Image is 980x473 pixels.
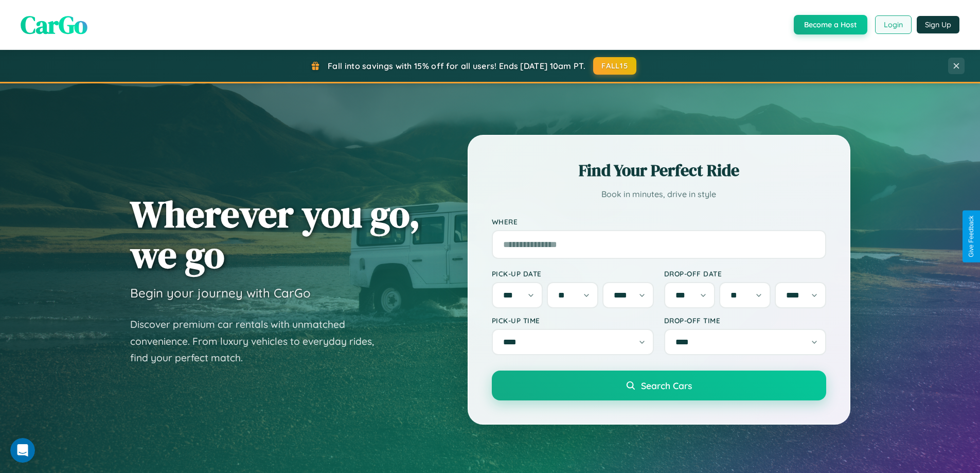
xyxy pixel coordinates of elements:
p: Discover premium car rentals with unmatched convenience. From luxury vehicles to everyday rides, ... [130,316,387,366]
h2: Find Your Perfect Ride [492,159,826,182]
button: FALL15 [593,57,636,75]
h3: Begin your journey with CarGo [130,285,311,301]
p: Book in minutes, drive in style [492,187,826,202]
label: Pick-up Time [492,316,654,325]
button: Search Cars [492,371,826,400]
button: Login [875,15,912,34]
span: CarGo [21,8,87,42]
span: Search Cars [641,380,692,391]
button: Become a Host [794,15,867,34]
label: Pick-up Date [492,269,654,278]
button: Sign Up [917,16,959,33]
label: Drop-off Date [664,269,826,278]
h1: Wherever you go, we go [130,194,420,275]
iframe: Intercom live chat [10,438,35,463]
label: Drop-off Time [664,316,826,325]
label: Where [492,217,826,226]
span: Fall into savings with 15% off for all users! Ends [DATE] 10am PT. [328,61,585,71]
div: Give Feedback [968,216,975,257]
